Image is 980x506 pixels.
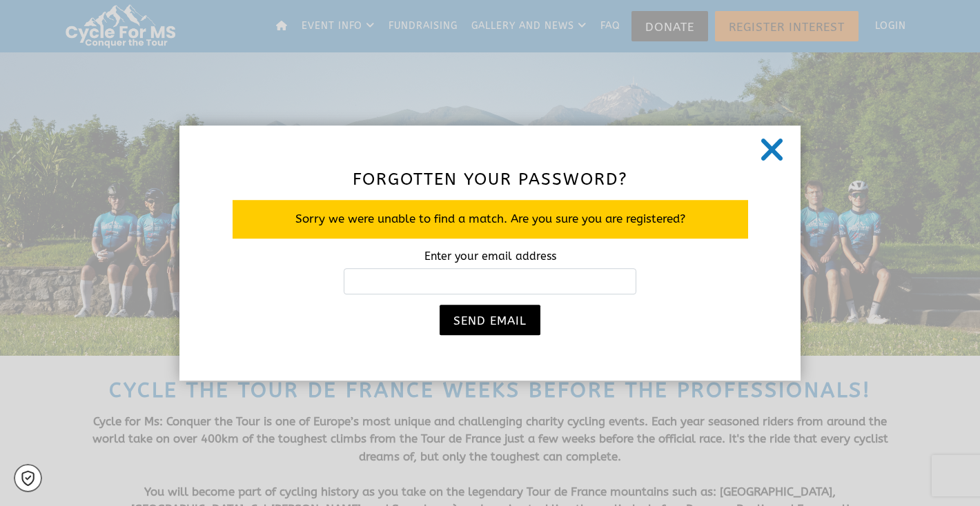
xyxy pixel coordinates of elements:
span: Send Email [453,314,527,327]
a: Cookie settings [14,464,42,492]
p: Sorry we were unable to find a match. Are you sure you are registered? [233,200,748,239]
h3: Forgotten your password? [233,168,748,191]
label: Enter your email address [222,247,758,265]
button: Send Email [440,305,540,335]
